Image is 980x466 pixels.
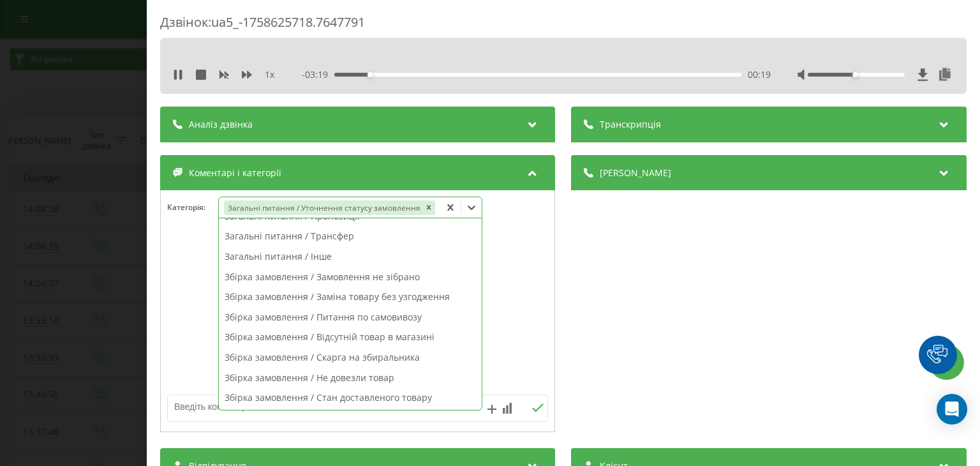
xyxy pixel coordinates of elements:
h4: Категорія : [167,203,218,212]
span: Коментарі і категорії [189,167,281,179]
div: Доставка / Скарга на кур'єра [219,408,482,428]
div: Загальні питання / Інше [219,246,482,267]
div: Accessibility label [853,72,858,77]
div: Remove Загальні питання / Уточнення статусу замовлення [422,200,435,215]
div: Open Intercom Messenger [937,394,967,425]
span: 00:19 [748,68,771,81]
div: Збірка замовлення / Заміна товару без узгодження [219,287,482,307]
div: Збірка замовлення / Скарга на збиральника [219,347,482,368]
div: Дзвінок : ua5_-1758625718.7647791 [160,13,967,38]
div: Збірка замовлення / Не довезли товар [219,368,482,388]
div: Загальні питання / Уточнення статусу замовлення [224,200,422,215]
div: Accessibility label [368,72,373,77]
span: [PERSON_NAME] [600,167,672,179]
span: - 03:19 [302,68,335,81]
span: Аналіз дзвінка [189,118,253,131]
span: 1 x [265,68,274,81]
span: Транскрипція [600,118,662,131]
div: Збірка замовлення / Відсутній товар в магазині [219,327,482,347]
div: Збірка замовлення / Стан доставленого товару [219,387,482,408]
div: Збірка замовлення / Замовлення не зібрано [219,267,482,287]
div: Загальні питання / Трансфер [219,226,482,246]
div: Збірка замовлення / Питання по самовивозу [219,307,482,327]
